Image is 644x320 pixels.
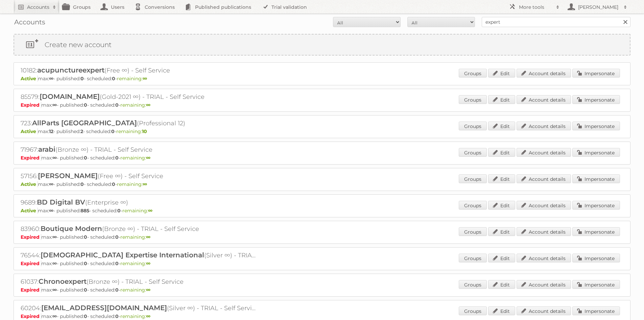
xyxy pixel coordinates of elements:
strong: ∞ [52,313,57,319]
strong: ∞ [146,155,150,161]
h2: [PERSON_NAME] [576,4,620,10]
a: Account details [517,148,571,157]
span: Expired [21,102,41,108]
h2: 10182: (Free ∞) - Self Service [21,66,257,75]
span: remaining: [120,287,150,293]
a: Impersonate [572,174,620,183]
a: Edit [488,227,515,236]
strong: 10 [142,128,147,134]
strong: 0 [84,234,87,240]
span: remaining: [122,208,152,214]
strong: 0 [112,181,115,187]
a: Edit [488,122,515,130]
a: Edit [488,280,515,289]
span: remaining: [117,76,147,82]
strong: 0 [111,128,115,134]
p: max: - published: - scheduled: - [21,260,623,266]
strong: 0 [115,260,119,266]
span: Active [21,76,38,82]
span: Expired [21,155,41,161]
span: remaining: [120,102,150,108]
a: Groups [459,122,487,130]
h2: 57156: (Free ∞) - Self Service [21,172,257,180]
strong: ∞ [52,102,57,108]
a: Groups [459,201,487,210]
a: Account details [517,69,571,78]
span: [DEMOGRAPHIC_DATA] Expertise International [41,251,204,259]
strong: ∞ [52,287,57,293]
a: Edit [488,148,515,157]
a: Account details [517,122,571,130]
a: Account details [517,306,571,315]
a: Edit [488,69,515,78]
span: arabi [38,145,55,153]
span: remaining: [120,234,150,240]
h2: 76544: (Silver ∞) - TRIAL - Self Service [21,251,257,260]
strong: ∞ [49,76,53,82]
p: max: - published: - scheduled: - [21,313,623,319]
strong: ∞ [146,234,150,240]
a: Edit [488,306,515,315]
span: Expired [21,260,41,266]
strong: ∞ [146,287,150,293]
a: Groups [459,227,487,236]
strong: ∞ [146,102,150,108]
a: Groups [459,306,487,315]
span: remaining: [120,313,150,319]
a: Edit [488,201,515,210]
a: Groups [459,280,487,289]
span: Active [21,181,38,187]
strong: 0 [115,287,119,293]
strong: ∞ [143,181,147,187]
span: Boutique Modern [41,225,102,233]
span: BD Digital BV [37,198,85,206]
a: Account details [517,254,571,262]
strong: ∞ [49,181,53,187]
h2: 85579: (Gold-2021 ∞) - TRIAL - Self Service [21,92,257,101]
a: Edit [488,95,515,104]
p: max: - published: - scheduled: - [21,155,623,161]
strong: 0 [115,155,119,161]
strong: 0 [115,313,119,319]
span: remaining: [117,181,147,187]
span: Active [21,208,38,214]
strong: 0 [84,102,87,108]
h2: Accounts [27,4,49,10]
strong: 12 [49,128,53,134]
span: Active [21,128,38,134]
span: remaining: [120,260,150,266]
h2: 83960: (Bronze ∞) - TRIAL - Self Service [21,225,257,233]
strong: 0 [117,208,121,214]
p: max: - published: - scheduled: - [21,287,623,293]
a: Impersonate [572,69,620,78]
a: Impersonate [572,122,620,130]
strong: 0 [112,76,115,82]
strong: 0 [115,234,119,240]
a: Impersonate [572,227,620,236]
a: Impersonate [572,201,620,210]
span: [EMAIL_ADDRESS][DOMAIN_NAME] [41,304,167,312]
a: Groups [459,148,487,157]
a: Account details [517,201,571,210]
strong: 0 [84,260,87,266]
a: Groups [459,95,487,104]
h2: 71967: (Bronze ∞) - TRIAL - Self Service [21,145,257,154]
a: Impersonate [572,148,620,157]
span: acupunctureexpert [37,66,104,74]
h2: 9689: (Enterprise ∞) [21,198,257,207]
strong: ∞ [146,313,150,319]
a: Impersonate [572,254,620,262]
strong: ∞ [148,208,152,214]
strong: ∞ [146,260,150,266]
a: Account details [517,174,571,183]
a: Groups [459,174,487,183]
p: max: - published: - scheduled: - [21,208,623,214]
strong: 0 [80,181,84,187]
span: AllParts [GEOGRAPHIC_DATA] [32,119,137,127]
strong: 0 [80,76,84,82]
strong: ∞ [52,234,57,240]
span: Expired [21,234,41,240]
p: max: - published: - scheduled: - [21,102,623,108]
span: Chronoexpert [39,277,87,285]
strong: 0 [84,155,87,161]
